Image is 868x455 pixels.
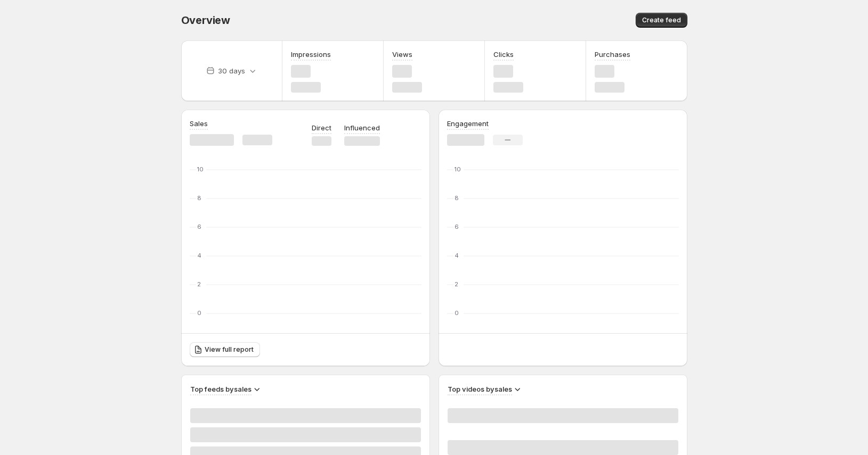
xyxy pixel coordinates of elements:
[197,309,201,317] text: 0
[190,342,260,357] a: View full report
[291,49,331,60] h3: Impressions
[493,49,514,60] h3: Clicks
[190,384,252,394] h3: Top feeds by sales
[455,252,459,259] text: 4
[455,280,458,288] text: 2
[218,65,245,76] p: 30 days
[197,280,201,288] text: 2
[190,118,208,129] h3: Sales
[455,194,459,202] text: 8
[197,223,201,230] text: 6
[392,49,412,60] h3: Views
[595,49,630,60] h3: Purchases
[636,13,687,28] button: Create feed
[197,252,201,259] text: 4
[181,14,230,27] span: Overview
[312,122,331,133] p: Direct
[642,16,681,24] span: Create feed
[447,118,489,129] h3: Engagement
[455,309,459,317] text: 0
[448,384,512,394] h3: Top videos by sales
[205,345,254,354] span: View full report
[197,194,201,202] text: 8
[455,223,459,230] text: 6
[344,122,380,133] p: Influenced
[197,166,204,173] text: 10
[455,166,461,173] text: 10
